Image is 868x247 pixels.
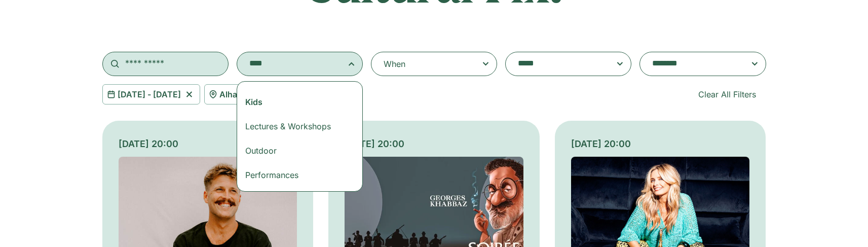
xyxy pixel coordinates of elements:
[688,84,766,104] a: Clear All Filters
[118,88,181,100] span: [DATE] - [DATE]
[119,137,297,151] div: [DATE] 20:00
[571,137,750,151] div: [DATE] 20:00
[245,169,347,181] div: Performances
[245,120,347,132] div: Lectures & Workshops
[345,137,523,151] div: [DATE] 20:00
[219,88,257,100] span: Alhambra
[245,96,347,108] div: Kids
[245,145,347,157] div: Outdoor
[652,57,733,71] textarea: Search
[698,88,756,100] span: Clear All Filters
[518,57,599,71] textarea: Search
[384,58,405,70] div: When
[249,57,330,71] textarea: Search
